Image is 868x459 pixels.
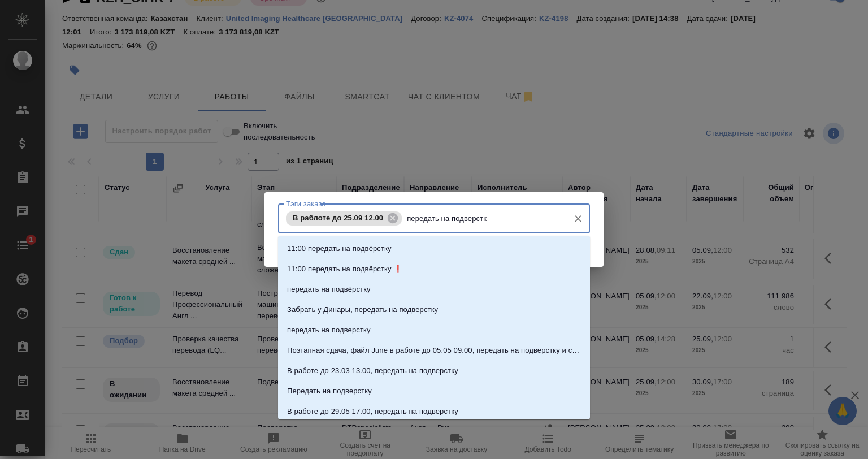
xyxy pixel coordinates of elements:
[287,386,372,397] p: Передать на подверстку
[287,406,458,417] p: В работе до 29.05 17.00, передать на подверстку
[570,211,586,227] button: Очистить
[287,243,392,254] p: 11:00 передать на подвёрстку
[287,345,581,356] p: Поэтапная сдача, файл June в работе до 05.05 09.00, передать на подверстку и сдать первым
[286,211,402,226] div: В раблоте до 25.09 12.00
[287,263,402,275] p: 11:00 передать на подвёрстку ❗
[287,365,458,376] p: В работе до 23.03 13.00, передать на подверстку
[287,304,438,315] p: Забрать у Динары, передать на подверстку
[287,284,371,295] p: передать на подвёрстку
[287,324,371,336] p: передать на подверстку
[286,214,390,222] span: В раблоте до 25.09 12.00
